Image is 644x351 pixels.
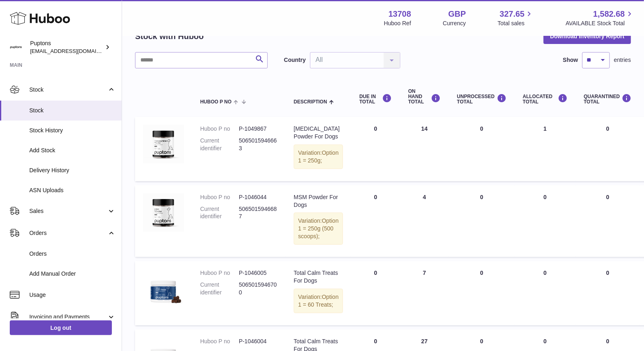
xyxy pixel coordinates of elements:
[200,193,239,201] dt: Huboo P no
[239,338,277,345] dd: P-1046004
[294,269,343,285] div: Total Calm Treats For Dogs
[239,193,277,201] dd: P-1046044
[457,94,506,105] div: UNPROCESSED Total
[29,107,116,114] span: Stock
[29,270,116,278] span: Add Manual Order
[298,217,338,239] span: Option 1 = 250g (500 scoops);
[30,48,120,54] span: [EMAIL_ADDRESS][DOMAIN_NAME]
[239,281,277,296] dd: 5065015946700
[294,125,343,140] div: [MEDICAL_DATA] Powder For Dogs
[351,117,400,181] td: 0
[400,117,449,181] td: 14
[294,99,327,105] span: Description
[200,99,231,105] span: Huboo P no
[29,313,107,321] span: Invoicing and Payments
[298,294,338,308] span: Option 1 = 60 Treats;
[449,185,515,257] td: 0
[408,89,441,105] div: ON HAND Total
[606,338,609,344] span: 0
[239,125,277,133] dd: P-1049867
[10,320,112,335] a: Log out
[614,56,631,64] span: entries
[284,56,306,64] label: Country
[143,193,184,232] img: product image
[200,125,239,133] dt: Huboo P no
[135,31,204,42] h2: Stock with Huboo
[200,281,239,296] dt: Current identifier
[593,9,625,20] span: 1,582.68
[359,94,392,105] div: DUE IN TOTAL
[294,145,343,169] div: Variation:
[515,185,576,257] td: 0
[200,205,239,221] dt: Current identifier
[606,194,609,200] span: 0
[30,39,103,55] div: Puptons
[584,94,632,105] div: QUARANTINED Total
[500,9,524,20] span: 327.65
[29,207,107,215] span: Sales
[29,250,116,258] span: Orders
[498,9,534,27] a: 327.65 Total sales
[29,291,116,299] span: Usage
[200,137,239,152] dt: Current identifier
[498,20,534,27] span: Total sales
[29,186,116,194] span: ASN Uploads
[200,338,239,345] dt: Huboo P no
[29,229,107,237] span: Orders
[298,149,338,164] span: Option 1 = 250g;
[443,20,466,27] div: Currency
[389,9,411,20] strong: 13708
[29,86,107,94] span: Stock
[400,185,449,257] td: 4
[294,193,343,209] div: MSM Powder For Dogs
[29,167,116,174] span: Delivery History
[544,29,631,44] button: Download Inventory Report
[449,261,515,325] td: 0
[239,269,277,277] dd: P-1046005
[565,20,634,27] span: AVAILABLE Stock Total
[143,269,184,310] img: product image
[606,125,609,132] span: 0
[400,261,449,325] td: 7
[565,9,634,27] a: 1,582.68 AVAILABLE Stock Total
[606,270,609,276] span: 0
[10,41,22,53] img: hello@puptons.com
[351,261,400,325] td: 0
[239,137,277,152] dd: 5065015946663
[448,9,466,20] strong: GBP
[449,117,515,181] td: 0
[239,205,277,221] dd: 5065015946687
[351,185,400,257] td: 0
[200,269,239,277] dt: Huboo P no
[523,94,568,105] div: ALLOCATED Total
[563,56,578,64] label: Show
[294,213,343,245] div: Variation:
[515,117,576,181] td: 1
[294,289,343,313] div: Variation:
[29,147,116,154] span: Add Stock
[143,125,184,163] img: product image
[384,20,411,27] div: Huboo Ref
[29,127,116,134] span: Stock History
[515,261,576,325] td: 0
